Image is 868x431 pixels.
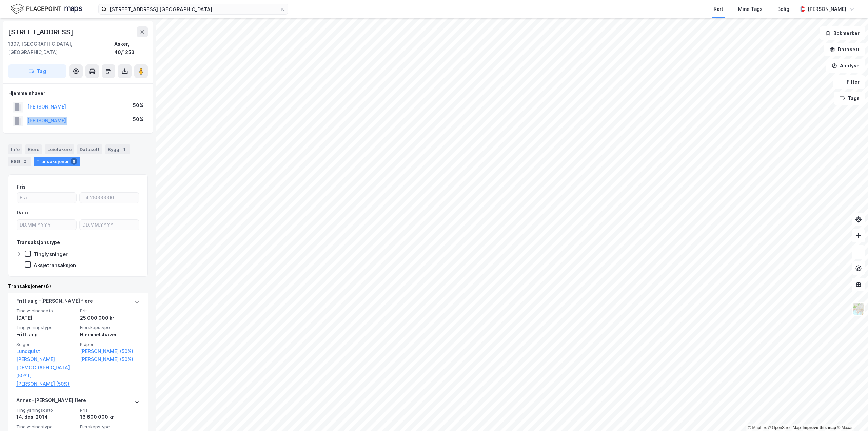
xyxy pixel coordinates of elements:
a: Lundquist [PERSON_NAME][DEMOGRAPHIC_DATA] (50%), [16,347,76,380]
div: Transaksjoner [34,157,80,166]
div: 14. des. 2014 [16,413,76,421]
span: Tinglysningsdato [16,407,76,413]
div: Bolig [777,5,789,13]
button: Filter [833,75,865,89]
div: Mine Tags [738,5,763,13]
div: 2 [21,158,28,165]
span: Pris [80,407,140,413]
iframe: Chat Widget [834,398,868,431]
span: Tinglysningstype [16,325,76,330]
div: Transaksjonstype [17,238,60,247]
span: Selger [16,341,76,347]
div: 50% [133,101,143,110]
button: Tag [8,64,66,78]
a: [PERSON_NAME] (50%) [80,355,140,364]
div: [PERSON_NAME] [808,5,846,13]
div: [DATE] [16,314,76,322]
span: Tinglysningsdato [16,308,76,314]
span: Eierskapstype [80,424,140,430]
div: Annet - [PERSON_NAME] flere [16,396,86,407]
div: 50% [133,115,143,123]
div: Leietakere [45,144,74,154]
div: Eiere [25,144,42,154]
span: Pris [80,308,140,314]
input: DD.MM.YYYY [80,220,139,230]
input: Til 25000000 [80,193,139,203]
span: Tinglysningstype [16,424,76,430]
button: Datasett [824,43,865,56]
a: [PERSON_NAME] (50%) [16,380,76,388]
input: Fra [17,193,76,203]
a: [PERSON_NAME] (50%), [80,347,140,355]
div: Hjemmelshaver [8,89,147,97]
a: Improve this map [803,425,836,430]
a: Mapbox [748,425,767,430]
input: Søk på adresse, matrikkel, gårdeiere, leietakere eller personer [107,4,280,14]
div: 16 600 000 kr [80,413,140,421]
div: 6 [71,158,77,165]
div: Fritt salg [16,331,76,339]
div: Tinglysninger [34,251,68,257]
div: Datasett [77,144,102,154]
div: Info [8,144,22,154]
div: 1 [121,146,127,153]
img: logo.f888ab2527a4732fd821a326f86c7f29.svg [11,3,82,15]
span: Kjøper [80,341,140,347]
div: Asker, 40/1253 [114,40,148,56]
div: Hjemmelshaver [80,331,140,339]
div: Kart [714,5,723,13]
img: Z [852,302,865,315]
div: Bygg [105,144,130,154]
div: Transaksjoner (6) [8,282,148,290]
input: DD.MM.YYYY [17,220,76,230]
div: Dato [17,209,28,217]
div: Fritt salg - [PERSON_NAME] flere [16,297,93,308]
div: Aksjetransaksjon [34,262,76,268]
button: Bokmerker [820,26,865,40]
div: ESG [8,157,31,166]
div: 1397, [GEOGRAPHIC_DATA], [GEOGRAPHIC_DATA] [8,40,114,56]
span: Eierskapstype [80,325,140,330]
button: Analyse [826,59,865,73]
div: Pris [17,183,26,191]
div: 25 000 000 kr [80,314,140,322]
button: Tags [834,92,865,105]
a: OpenStreetMap [768,425,801,430]
div: [STREET_ADDRESS] [8,26,75,37]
